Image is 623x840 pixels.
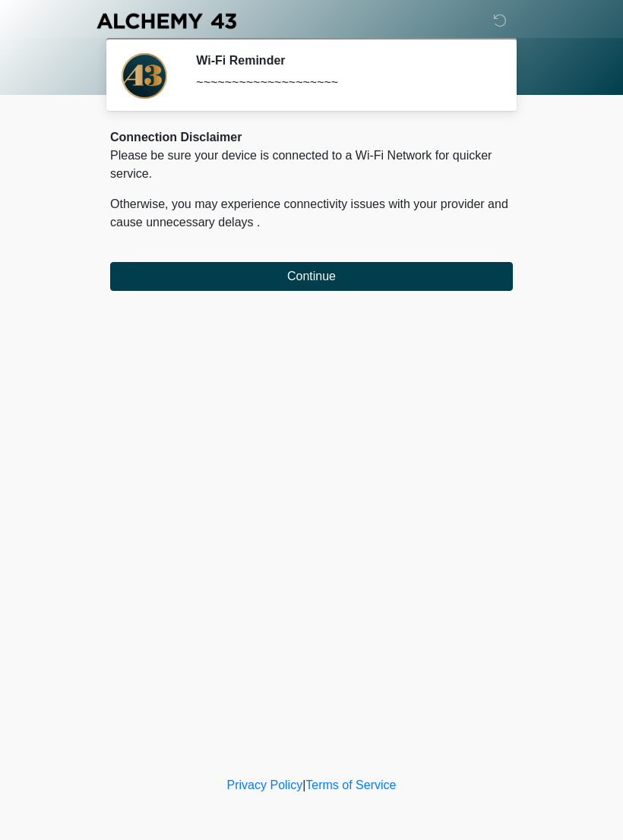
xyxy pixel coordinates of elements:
[110,262,513,291] button: Continue
[305,778,396,791] a: Terms of Service
[122,53,167,99] img: Agent Avatar
[110,147,513,183] p: Please be sure your device is connected to a Wi-Fi Network for quicker service.
[196,53,490,68] h2: Wi-Fi Reminder
[196,74,490,92] div: ~~~~~~~~~~~~~~~~~~~~
[227,778,303,791] a: Privacy Policy
[95,11,238,30] img: Alchemy 43 Logo
[110,195,513,232] p: Otherwise, you may experience connectivity issues with your provider and cause unnecessary delays .
[302,778,305,791] a: |
[110,128,513,147] div: Connection Disclaimer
